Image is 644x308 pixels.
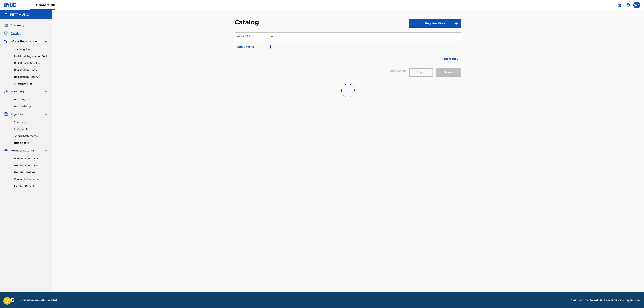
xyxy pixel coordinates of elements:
[456,58,459,60] img: filter
[11,90,24,94] span: Matching
[442,57,456,61] span: Filters ( 0 )
[11,31,21,35] span: Catalog
[4,31,21,35] a: CatalogCatalog
[409,19,461,28] button: Register Work
[455,21,459,25] img: f7272a7cc735f4ea7f67.svg
[14,157,48,160] a: Banking Information
[14,177,48,181] a: Contact Information
[235,43,275,51] button: Add Criteria
[571,298,583,301] a: Need Help?
[44,112,48,116] img: expand
[44,149,48,153] img: expand
[626,3,630,7] img: help
[4,149,8,153] img: Member Settings
[51,3,55,7] span: (11)
[269,45,273,49] img: 9d2ae6d4665cec9f34b9.svg
[14,164,48,167] a: Member Information
[4,23,8,27] img: Summary
[4,23,24,27] a: SummarySummary
[14,127,48,131] a: Statements
[14,61,48,65] a: Bulk Registration Tool
[44,90,48,94] img: expand
[11,39,37,43] span: Works Registration
[14,48,48,51] a: Claiming Tool
[11,112,23,116] span: Royalties
[626,298,640,301] a: Privacy Policy
[4,112,8,116] img: Royalties
[14,105,48,108] a: Match History
[4,31,8,35] img: Catalog
[585,298,602,301] a: The MLC Website
[635,224,644,252] iframe: Resource Center
[617,3,621,7] img: search
[627,292,644,308] iframe: Chat Widget
[14,98,48,101] a: Matching Tool
[36,3,55,7] span: Members
[14,75,48,79] a: Registration History
[4,13,8,17] img: Accounts
[14,55,48,58] a: Individual Registration Tool
[235,18,261,26] h2: Catalog
[341,84,355,97] img: preloader
[14,134,48,138] a: Annual Statements
[235,32,461,80] form: Search Form
[14,82,48,86] a: Overclaims Tool
[440,55,461,63] button: Filters (0)
[11,23,24,27] span: Summary
[14,120,48,124] a: Summary
[4,90,8,94] img: Matching
[616,2,623,8] a: Public Search
[4,39,8,43] img: Works Registration
[14,184,48,188] a: Member Benefits
[633,2,640,8] div: User Menu
[4,3,17,7] img: MLC Logo
[604,298,624,301] a: Portal Terms of Use
[18,298,57,301] span: Mechanical Licensing Collective © 2025
[44,39,48,43] img: expand
[30,3,34,7] img: Top Rightsholders
[14,141,48,145] a: Rate Sheets
[237,35,267,39] div: Work Title
[625,2,631,8] div: Help
[10,13,29,17] h5: FETT MUSIC
[628,295,630,305] div: Drag
[14,68,48,72] a: Registration Drafts
[11,149,35,153] span: Member Settings
[4,298,14,302] img: logo
[14,171,48,174] a: User Permissions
